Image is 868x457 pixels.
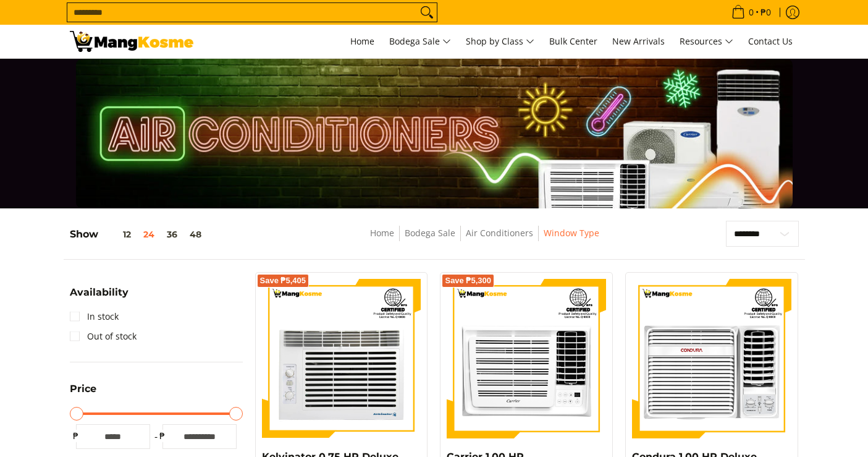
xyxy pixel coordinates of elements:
span: Contact Us [748,35,793,47]
span: Save ₱5,405 [260,277,306,284]
button: 24 [137,229,161,239]
button: Search [417,3,437,22]
a: Contact Us [742,25,799,58]
a: In stock [70,307,119,327]
img: Bodega Sale Aircon l Mang Kosme: Home Appliances Warehouse Sale Window Type [70,31,193,52]
h5: Show [70,228,208,241]
span: ₱ [156,430,169,442]
a: Bulk Center [543,25,604,58]
span: Price [70,384,96,394]
nav: Breadcrumbs [285,226,684,254]
a: Resources [673,25,739,58]
img: Condura 1.00 HP Deluxe 6X Series, Window-Type Air Conditioner (Premium) [632,279,791,438]
span: Home [350,35,374,47]
span: ₱0 [759,8,773,17]
img: Kelvinator 0.75 HP Deluxe Eco, Window-Type Air Conditioner (Class A) [262,279,421,438]
span: Shop by Class [466,34,534,49]
a: Out of stock [70,327,137,346]
button: 48 [183,229,208,239]
span: Bodega Sale [389,34,451,49]
a: Home [370,227,394,239]
nav: Main Menu [206,25,799,58]
span: ₱ [70,430,82,442]
img: Carrier 1.00 HP Remote Window-Type Compact Inverter Air Conditioner (Premium) [447,279,606,438]
button: 36 [161,229,183,239]
span: New Arrivals [612,35,665,47]
button: 12 [98,229,137,239]
a: Shop by Class [460,25,541,58]
span: Window Type [544,226,599,241]
a: Bodega Sale [383,25,457,58]
span: Availability [70,288,129,297]
span: • [728,6,775,19]
a: Bodega Sale [405,227,455,239]
a: Home [344,25,381,58]
span: 0 [747,8,756,17]
span: Resources [680,34,733,49]
span: Bulk Center [549,35,597,47]
summary: Open [70,288,129,307]
summary: Open [70,384,96,403]
span: Save ₱5,300 [445,277,491,284]
a: Air Conditioners [466,227,533,239]
a: New Arrivals [606,25,671,58]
